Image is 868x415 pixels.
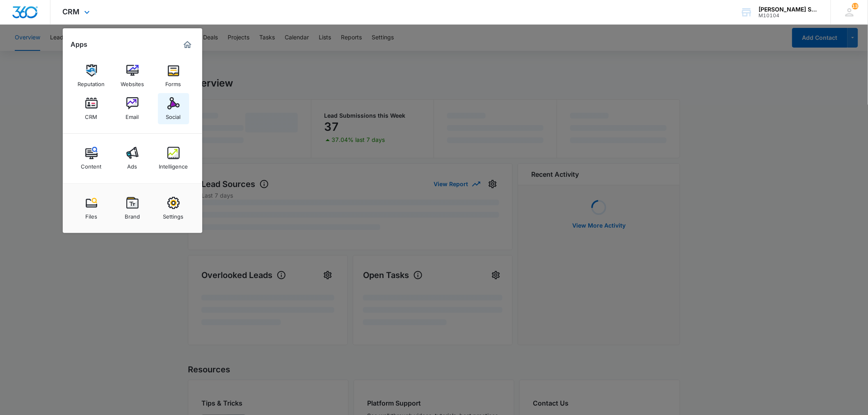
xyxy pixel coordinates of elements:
a: Content [76,143,107,174]
div: Content [81,159,102,170]
div: Ads [128,159,137,170]
a: Reputation [76,60,107,91]
span: CRM [63,7,80,16]
div: account id [759,13,819,18]
div: CRM [85,109,98,120]
div: Files [85,209,97,220]
a: Brand [117,193,148,224]
a: Social [158,93,189,124]
span: 132 [852,3,859,9]
a: Websites [117,60,148,91]
a: Intelligence [158,143,189,174]
a: Marketing 360® Dashboard [181,38,194,51]
a: Email [117,93,148,124]
div: account name [759,6,819,13]
a: Ads [117,143,148,174]
a: Settings [158,193,189,224]
h2: Apps [71,41,88,48]
div: Websites [121,77,144,87]
a: Forms [158,60,189,91]
div: Social [166,109,181,120]
div: Email [126,109,139,120]
div: Intelligence [159,159,188,170]
div: notifications count [852,3,859,9]
div: Brand [125,209,140,220]
div: Reputation [78,77,105,87]
a: CRM [76,93,107,124]
a: Files [76,193,107,224]
div: Forms [166,77,181,87]
div: Settings [163,209,184,220]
